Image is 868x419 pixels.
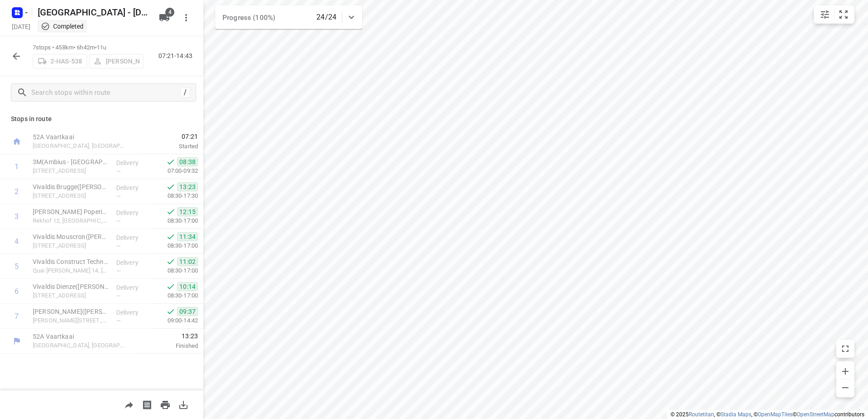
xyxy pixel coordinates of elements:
button: 4 [155,9,173,27]
button: More [177,9,195,27]
span: 10:14 [177,282,198,291]
div: 7 [15,312,19,321]
p: 3M(Ambius - [GEOGRAPHIC_DATA]) [33,157,109,166]
p: 24/24 [316,12,336,23]
span: Print route [156,400,174,409]
p: Rekhof 12, [GEOGRAPHIC_DATA] [33,216,109,225]
span: 11:02 [177,257,198,266]
span: Download route [174,400,192,409]
span: — [116,292,121,299]
p: 08:30-17:00 [153,291,198,300]
div: / [180,88,190,97]
svg: Done [166,207,175,216]
p: 52A Vaartkaai [33,132,127,141]
svg: Done [166,257,175,266]
a: Routetitan [689,411,714,418]
p: 08:30-17:30 [153,191,198,200]
p: Pathoekeweg 120h/002, Brugge [33,191,109,200]
span: • [95,44,97,51]
span: 11u [97,44,106,51]
svg: Done [166,232,175,241]
li: © 2025 , © , © © contributors [671,411,864,418]
a: OpenMapTiles [758,411,793,418]
p: 07:21-14:43 [158,51,196,61]
p: 09:00-14:42 [153,316,198,325]
p: Canadastraat 11, Antwerpen [33,166,109,175]
p: Vivaldis Brugge(Régis Birgel) [33,182,109,191]
span: Share route [120,400,138,409]
svg: Done [166,282,175,291]
div: 4 [15,237,19,246]
p: Delivery [116,258,150,267]
a: Stadia Maps [720,411,751,418]
p: [GEOGRAPHIC_DATA], [GEOGRAPHIC_DATA] [33,141,127,151]
p: 08:30-17:00 [153,241,198,250]
span: — [116,193,121,200]
p: Delivery [116,283,150,292]
p: Started [138,142,198,151]
div: 1 [15,162,19,171]
span: 08:38 [177,157,198,166]
div: 6 [15,287,19,296]
span: 12:15 [177,207,198,216]
div: 2 [15,187,19,196]
div: 3 [15,212,19,221]
p: Stops in route [11,114,192,124]
p: Delivery [116,158,150,167]
p: 52A Vaartkaai [33,332,127,341]
button: Fit zoom [834,5,853,24]
p: [PERSON_NAME]([PERSON_NAME]) [33,307,109,316]
p: 08:30-17:00 [153,216,198,225]
p: Delivery [116,183,150,192]
p: Vivaldis Construct Technics Tournai(Régis Birgel) [33,257,109,266]
span: — [116,218,121,224]
span: 13:23 [177,182,198,191]
span: 13:23 [138,331,198,341]
span: — [116,317,121,324]
p: Adolf Baeyensstraat 53, Gent [33,316,109,325]
div: small contained button group [814,5,854,24]
div: Progress (100%)24/24 [215,5,362,29]
p: Vivaldis Poperinge(Régis Birgel) [33,207,109,216]
p: Vivaldis Dienze(Régis Birgel) [33,282,109,291]
a: OpenStreetMap [797,411,834,418]
p: [GEOGRAPHIC_DATA], [GEOGRAPHIC_DATA] [33,341,127,350]
p: Finished [138,341,198,351]
span: — [116,243,121,249]
button: Map settings [816,5,834,24]
div: 5 [15,262,19,271]
p: [STREET_ADDRESS] [33,291,109,300]
span: 09:37 [177,307,198,316]
svg: Done [166,157,175,166]
input: Search stops within route [31,86,180,100]
span: Progress (100%) [222,14,275,22]
svg: Done [166,182,175,191]
p: Delivery [116,208,150,217]
span: — [116,268,121,274]
span: — [116,168,121,175]
p: 7 stops • 458km • 6h42m [33,44,143,52]
span: Print shipping labels [138,400,156,409]
p: Delivery [116,233,150,242]
p: Delivery [116,308,150,317]
p: Quai Andreï Sakharov 14, Tournai [33,266,109,275]
span: 07:21 [138,132,198,141]
div: This project completed. You cannot make any changes to it. [41,22,84,31]
p: 07:00-09:32 [153,166,198,175]
p: 08:30-17:00 [153,266,198,275]
svg: Done [166,307,175,316]
span: 11:34 [177,232,198,241]
p: Vivaldis Mouscron(Régis Birgel) [33,232,109,241]
p: Kortrijkstraat 16, Mouscron [33,241,109,250]
span: 4 [165,8,174,17]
